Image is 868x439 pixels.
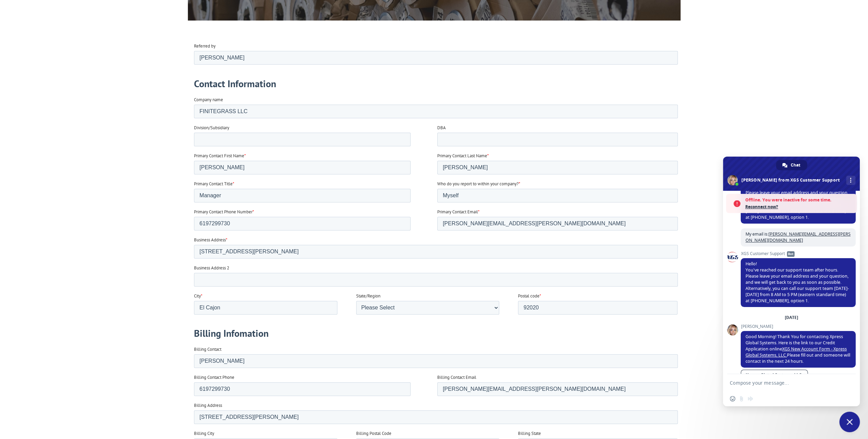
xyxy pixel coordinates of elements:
span: Postal code [324,250,346,256]
span: Primary Contact Last Name [243,110,293,116]
a: [PERSON_NAME][EMAIL_ADDRESS][PERSON_NAME][DOMAIN_NAME] [746,231,851,243]
span: Billing State [324,388,347,394]
span: Who do you report to within your company? [243,138,325,144]
div: Close chat [839,412,860,432]
div: More channels [846,176,855,185]
span: Bot [787,251,794,257]
span: [PERSON_NAME] [741,324,856,329]
a: Xpress Global Systems, LLC. [741,370,808,381]
span: Primary Contact Email [243,166,284,172]
span: Insert an emoji [730,396,735,401]
span: Billing Contact Email [243,332,282,337]
span: DBA [243,82,252,88]
div: Chat [776,160,807,170]
a: XGS New Account Form - Xpress Global Systems, LLC. [746,346,847,358]
span: Offline. You were inactive for some time. [745,197,853,203]
span: State/Region [162,250,186,256]
span: Billing Postal Code [162,388,197,394]
span: Hello! You've reached our support team after hours. Please leave your email address and your ques... [746,261,849,304]
textarea: Compose your message... [730,380,838,386]
span: Chat [791,160,800,170]
span: Good Morning! Thank You for contacting Xpress Global Systems. Here is the link to our Credit Appl... [746,334,850,364]
span: My email is: [746,231,851,243]
span: XGS Customer Support [741,251,856,256]
div: [DATE] [785,316,798,320]
span: Reconnect now? [745,203,853,210]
